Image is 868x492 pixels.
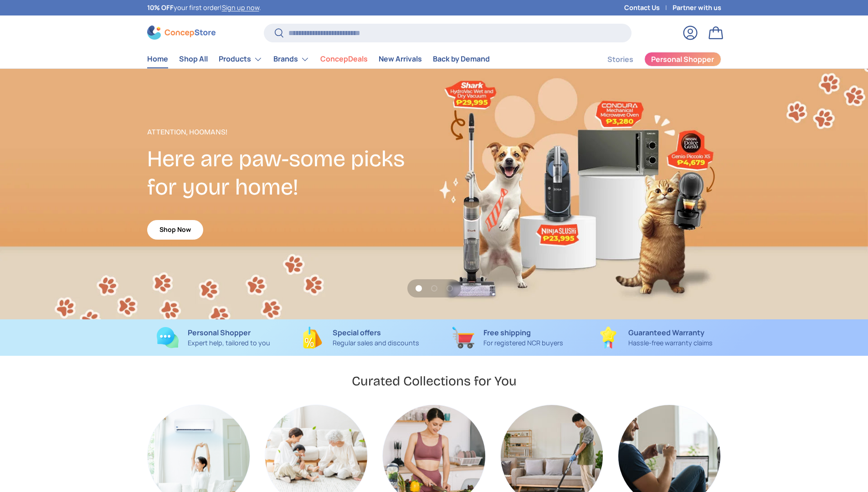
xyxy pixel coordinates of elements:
a: Shop Now [147,220,203,240]
a: Guaranteed Warranty Hassle-free warranty claims [589,327,721,348]
a: Home [147,50,168,68]
strong: Guaranteed Warranty [628,328,704,338]
a: Contact Us [624,3,673,13]
img: ConcepStore [147,26,216,40]
a: Personal Shopper [644,52,721,67]
strong: Personal Shopper [188,328,251,338]
span: Personal Shopper [651,56,714,63]
p: Regular sales and discounts [333,338,419,348]
a: Shop All [179,50,208,68]
nav: Secondary [586,50,721,68]
strong: Free shipping [483,328,531,338]
a: Free shipping For registered NCR buyers [442,327,574,348]
a: Products [219,50,262,68]
a: New Arrivals [379,50,422,68]
p: Hassle-free warranty claims [628,338,713,348]
a: Brands [273,50,309,68]
p: your first order! . [147,3,261,13]
p: Attention, Hoomans! [147,127,434,138]
a: Partner with us [673,3,721,13]
summary: Products [213,50,268,68]
a: Sign up now [222,3,259,12]
nav: Primary [147,50,490,68]
a: Back by Demand [433,50,490,68]
p: For registered NCR buyers [483,338,563,348]
strong: Special offers [333,328,381,338]
p: Expert help, tailored to you [188,338,270,348]
h2: Here are paw-some picks for your home! [147,145,434,201]
strong: 10% OFF [147,3,174,12]
h2: Curated Collections for You [352,373,517,389]
a: Personal Shopper Expert help, tailored to you [147,327,280,348]
a: Stories [607,51,633,68]
summary: Brands [268,50,315,68]
a: ConcepDeals [320,50,368,68]
a: Special offers Regular sales and discounts [294,327,427,348]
